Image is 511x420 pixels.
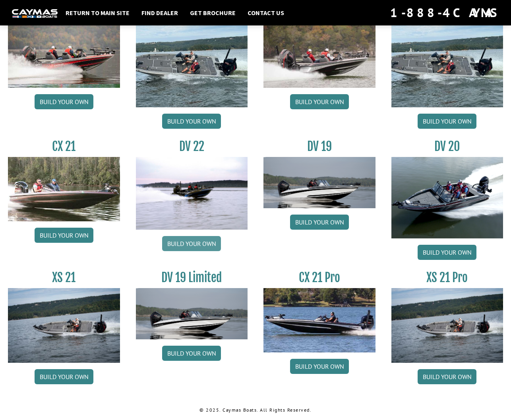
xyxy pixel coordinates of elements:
h3: XS 21 [8,270,120,285]
a: Return to main site [62,8,134,18]
img: DV22_original_motor_cropped_for_caymas_connect.jpg [136,157,248,230]
a: Build your own [290,94,349,109]
img: white-logo-c9c8dbefe5ff5ceceb0f0178aa75bf4bb51f6bca0971e226c86eb53dfe498488.png [12,9,58,17]
img: CX-20Pro_thumbnail.jpg [263,23,376,88]
a: Build your own [35,94,93,109]
img: dv-19-ban_from_website_for_caymas_connect.png [263,157,376,208]
img: CX-20_thumbnail.jpg [8,23,120,88]
a: Build your own [290,359,349,374]
a: Build your own [418,245,476,260]
a: Build your own [35,228,93,243]
img: CX-21Pro_thumbnail.jpg [263,288,376,352]
a: Build your own [162,114,221,129]
h3: DV 19 [263,139,376,154]
img: DV_20_from_website_for_caymas_connect.png [391,157,503,238]
img: XS_21_thumbnail.jpg [8,288,120,363]
img: dv-19-ban_from_website_for_caymas_connect.png [136,288,248,339]
a: Build your own [35,369,93,384]
h3: CX 21 Pro [263,270,376,285]
a: Build your own [418,369,476,384]
img: XS_21_thumbnail.jpg [391,288,503,363]
h3: DV 19 Limited [136,270,248,285]
a: Contact Us [244,8,288,18]
a: Build your own [162,236,221,251]
a: Build your own [162,346,221,361]
h3: CX 21 [8,139,120,154]
h3: XS 21 Pro [391,270,503,285]
a: Find Dealer [137,8,182,18]
h3: DV 20 [391,139,503,154]
img: XS_20_resized.jpg [391,23,503,107]
h3: DV 22 [136,139,248,154]
a: Get Brochure [186,8,240,18]
a: Build your own [418,114,476,129]
img: XS_20_resized.jpg [136,23,248,107]
p: © 2025. Caymas Boats. All Rights Reserved. [8,406,503,414]
div: 1-888-4CAYMAS [390,4,499,21]
img: CX21_thumb.jpg [8,157,120,221]
a: Build your own [290,215,349,230]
